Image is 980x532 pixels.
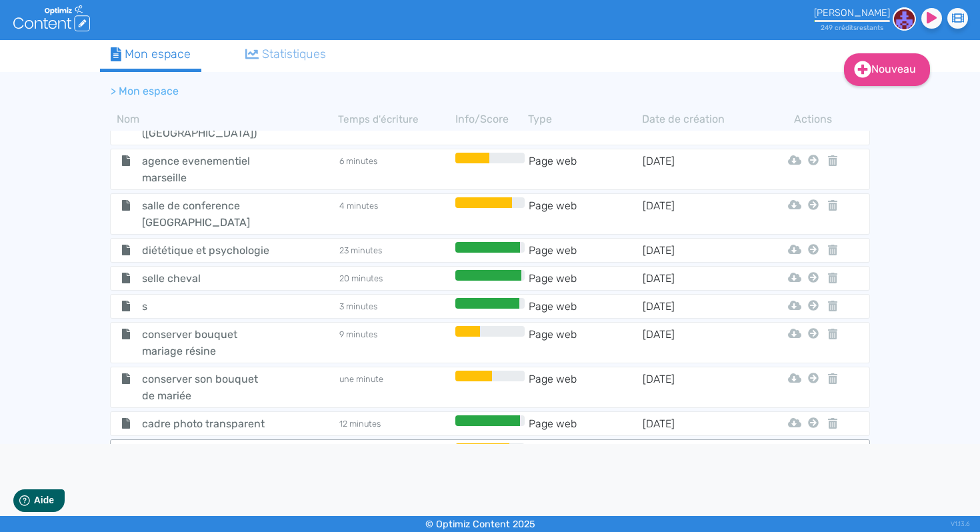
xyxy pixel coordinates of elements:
[951,516,970,532] div: V1.13.6
[528,270,642,287] td: Page web
[528,197,642,231] td: Page web
[642,298,756,315] td: [DATE]
[235,40,337,69] a: Statistiques
[528,153,642,186] td: Page web
[111,83,179,99] li: > Mon espace
[528,371,642,404] td: Page web
[853,23,857,32] span: s
[338,443,452,460] td: 6 minutes
[844,53,930,86] a: Nouveau
[642,371,756,404] td: [DATE]
[100,75,767,107] nav: breadcrumb
[245,45,327,63] div: Statistiques
[528,111,642,127] th: Type
[132,371,282,404] span: conserver son bouquet de mariée
[528,415,642,432] td: Page web
[642,111,756,127] th: Date de création
[805,111,822,127] th: Actions
[132,298,282,315] span: s
[528,443,642,460] td: Page web
[642,415,756,432] td: [DATE]
[132,326,282,359] span: conserver bouquet mariage résine
[338,298,452,315] td: 3 minutes
[132,197,282,231] span: salle de conference [GEOGRAPHIC_DATA]
[338,197,452,231] td: 4 minutes
[110,111,338,127] th: Nom
[528,298,642,315] td: Page web
[814,7,890,19] div: [PERSON_NAME]
[338,153,452,186] td: 6 minutes
[338,242,452,259] td: 23 minutes
[338,371,452,404] td: une minute
[642,443,756,460] td: [DATE]
[132,153,282,186] span: agence evenementiel marseille
[132,415,282,432] span: cadre photo transparent
[642,197,756,231] td: [DATE]
[132,270,282,287] span: selle cheval
[132,242,282,259] span: diététique et psychologie
[528,242,642,259] td: Page web
[338,326,452,359] td: 9 minutes
[338,111,452,127] th: Temps d'écriture
[100,40,201,72] a: Mon espace
[528,326,642,359] td: Page web
[642,242,756,259] td: [DATE]
[452,111,528,127] th: Info/Score
[642,270,756,287] td: [DATE]
[821,23,883,32] small: 249 crédit restant
[642,326,756,359] td: [DATE]
[642,153,756,186] td: [DATE]
[425,519,535,530] small: © Optimiz Content 2025
[132,443,282,460] span: opticien lons le saunier
[111,45,191,63] div: Mon espace
[880,23,883,32] span: s
[338,270,452,287] td: 20 minutes
[893,7,916,31] img: 36dcd13fc879386e9a18eb720fbbeec1
[338,415,452,432] td: 12 minutes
